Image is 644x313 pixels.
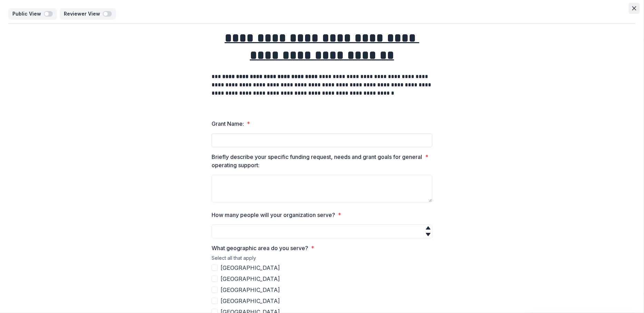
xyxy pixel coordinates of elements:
p: Briefly describe your specific funding request, needs and grant goals for general operating support: [212,153,422,169]
button: Close [629,3,640,14]
p: Grant Name: [212,120,244,128]
p: Public View [12,11,44,17]
button: Public View [8,8,57,19]
p: How many people will your organization serve? [212,211,335,219]
div: Select all that apply [212,255,432,264]
span: [GEOGRAPHIC_DATA] [221,264,280,272]
span: [GEOGRAPHIC_DATA] [221,286,280,294]
p: What geographic area do you serve? [212,244,308,252]
p: Reviewer View [64,11,103,17]
span: [GEOGRAPHIC_DATA] [221,297,280,305]
button: Reviewer View [60,8,116,19]
span: [GEOGRAPHIC_DATA] [221,275,280,283]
